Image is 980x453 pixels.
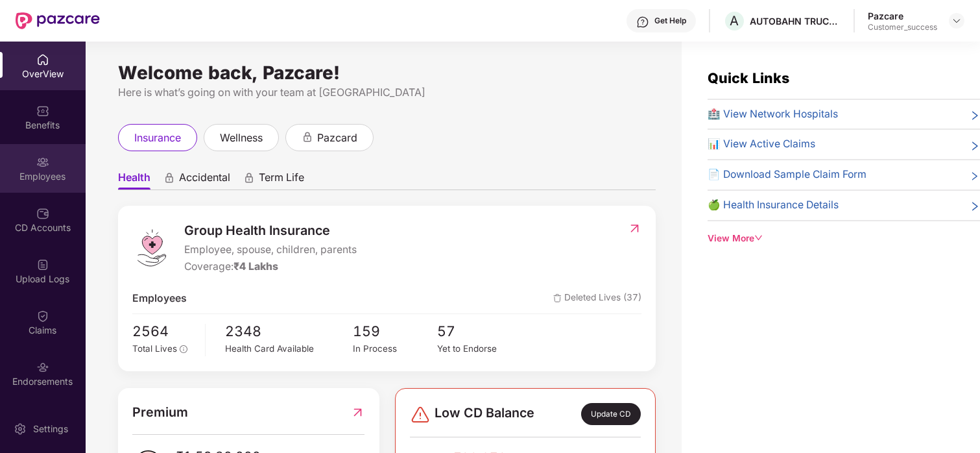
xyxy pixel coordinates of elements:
div: Yet to Endorse [437,342,522,356]
img: svg+xml;base64,PHN2ZyBpZD0iSGVscC0zMngzMiIgeG1sbnM9Imh0dHA6Ly93d3cudzMub3JnLzIwMDAvc3ZnIiB3aWR0aD... [636,16,649,29]
img: svg+xml;base64,PHN2ZyBpZD0iRHJvcGRvd24tMzJ4MzIiIHhtbG5zPSJodHRwOi8vd3d3LnczLm9yZy8yMDAwL3N2ZyIgd2... [951,16,962,26]
img: New Pazcare Logo [16,12,100,29]
span: 2564 [132,321,196,343]
img: svg+xml;base64,PHN2ZyBpZD0iQ0RfQWNjb3VudHMiIGRhdGEtbmFtZT0iQ0QgQWNjb3VudHMiIHhtbG5zPSJodHRwOi8vd3... [36,207,49,220]
span: ₹4 Lakhs [233,260,278,273]
img: svg+xml;base64,PHN2ZyBpZD0iRGFuZ2VyLTMyeDMyIiB4bWxucz0iaHR0cDovL3d3dy53My5vcmcvMjAwMC9zdmciIHdpZH... [410,404,431,425]
span: info-circle [180,345,187,353]
div: animation [163,172,175,184]
span: Premium [132,402,188,422]
span: Employee, spouse, children, parents [184,242,357,258]
img: svg+xml;base64,PHN2ZyBpZD0iQ2xhaW0iIHhtbG5zPSJodHRwOi8vd3d3LnczLm9yZy8yMDAwL3N2ZyIgd2lkdGg9IjIwIi... [36,310,49,323]
span: Deleted Lives (37) [553,291,641,307]
span: right [970,200,980,214]
span: Term Life [259,171,304,190]
div: AUTOBAHN TRUCKING [750,15,841,27]
span: down [754,234,763,243]
span: right [970,109,980,123]
span: right [970,169,980,183]
span: Employees [132,291,187,307]
img: svg+xml;base64,PHN2ZyBpZD0iVXBsb2FkX0xvZ3MiIGRhdGEtbmFtZT0iVXBsb2FkIExvZ3MiIHhtbG5zPSJodHRwOi8vd3... [36,258,49,271]
img: svg+xml;base64,PHN2ZyBpZD0iQmVuZWZpdHMiIHhtbG5zPSJodHRwOi8vd3d3LnczLm9yZy8yMDAwL3N2ZyIgd2lkdGg9Ij... [36,104,49,117]
div: Get Help [654,16,686,26]
div: Health Card Available [225,342,352,356]
div: View More [708,232,980,246]
span: 🏥 View Network Hospitals [708,106,838,123]
div: animation [243,172,255,184]
div: Settings [29,422,72,435]
span: Group Health Insurance [184,221,357,241]
img: svg+xml;base64,PHN2ZyBpZD0iRW5kb3JzZW1lbnRzIiB4bWxucz0iaHR0cDovL3d3dy53My5vcmcvMjAwMC9zdmciIHdpZH... [36,361,49,374]
span: insurance [134,130,181,146]
img: RedirectIcon [628,222,641,235]
span: Low CD Balance [435,403,534,425]
span: 📄 Download Sample Claim Form [708,167,866,183]
span: Total Lives [132,343,177,354]
div: Coverage: [184,259,357,275]
span: 159 [353,321,438,343]
img: svg+xml;base64,PHN2ZyBpZD0iU2V0dGluZy0yMHgyMCIgeG1sbnM9Imh0dHA6Ly93d3cudzMub3JnLzIwMDAvc3ZnIiB3aW... [14,422,27,435]
img: deleteIcon [553,294,562,302]
span: 🍏 Health Insurance Details [708,197,839,214]
div: Pazcare [868,10,937,22]
img: svg+xml;base64,PHN2ZyBpZD0iSG9tZSIgeG1sbnM9Imh0dHA6Ly93d3cudzMub3JnLzIwMDAvc3ZnIiB3aWR0aD0iMjAiIG... [36,53,49,66]
span: Health [118,171,150,190]
span: 57 [437,321,522,343]
div: Customer_success [868,22,937,32]
img: logo [132,228,171,267]
div: Update CD [581,403,641,425]
div: In Process [353,342,438,356]
div: animation [302,131,313,143]
span: Quick Links [708,69,789,86]
span: Accidental [179,171,230,190]
span: 📊 View Active Claims [708,136,815,153]
div: Here is what’s going on with your team at [GEOGRAPHIC_DATA] [118,84,656,101]
span: 2348 [225,321,352,343]
span: wellness [220,130,263,146]
img: RedirectIcon [351,402,365,422]
span: A [730,13,739,29]
span: right [970,139,980,153]
div: Welcome back, Pazcare! [118,67,656,78]
img: svg+xml;base64,PHN2ZyBpZD0iRW1wbG95ZWVzIiB4bWxucz0iaHR0cDovL3d3dy53My5vcmcvMjAwMC9zdmciIHdpZHRoPS... [36,156,49,169]
span: pazcard [317,130,357,146]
